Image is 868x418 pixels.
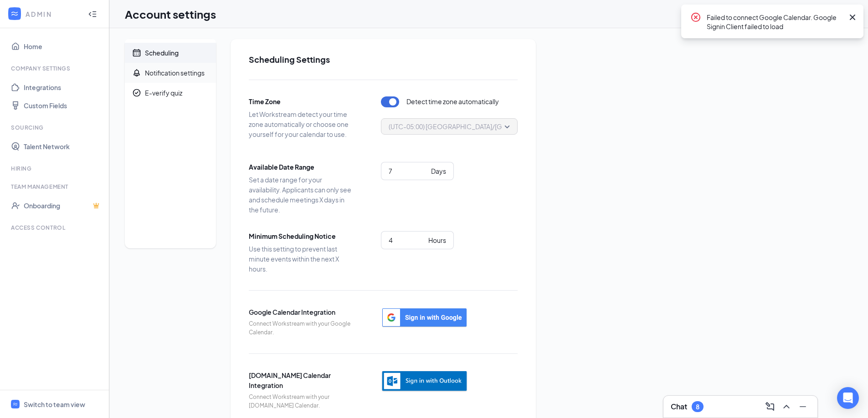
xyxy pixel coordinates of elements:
[431,166,446,176] div: Days
[249,244,354,274] span: Use this setting to prevent last minute events within the next X hours.
[11,165,100,172] div: Hiring
[249,162,354,172] span: Available Date Range
[145,48,179,57] div: Scheduling
[249,307,354,317] span: Google Calendar Integration
[779,399,794,414] button: ChevronUp
[249,393,354,410] span: Connect Workstream with your [DOMAIN_NAME] Calendar.
[249,231,354,241] span: Minimum Scheduling Notice
[132,48,141,57] svg: Calendar
[249,175,354,215] span: Set a date range for your availability. Applicants can only see and schedule meetings X days in t...
[837,387,859,409] div: Open Intercom Messenger
[12,401,18,407] svg: WorkstreamLogo
[125,6,216,22] h1: Account settings
[406,96,499,107] span: Detect time zone automatically
[249,96,354,106] span: Time Zone
[428,235,446,245] div: Hours
[125,83,216,103] a: CheckmarkCircleE-verify quiz
[671,402,687,412] h3: Chat
[690,12,701,23] svg: CrossCircle
[145,88,182,97] div: E-verify quiz
[847,12,858,23] svg: Cross
[11,224,100,232] div: Access control
[765,401,776,412] svg: ComposeMessage
[249,370,354,390] span: [DOMAIN_NAME] Calendar Integration
[249,54,518,65] h2: Scheduling Settings
[11,65,100,72] div: Company Settings
[696,403,699,411] div: 8
[24,78,102,96] a: Integrations
[796,399,810,414] button: Minimize
[707,12,843,31] div: Failed to connect Google Calendar. Google Signin Client failed to load
[11,183,100,191] div: Team Management
[24,400,85,409] div: Switch to team view
[26,10,80,19] div: ADMIN
[249,320,354,337] span: Connect Workstream with your Google Calendar.
[24,196,102,215] a: OnboardingCrown
[763,399,777,414] button: ComposeMessage
[249,109,354,139] span: Let Workstream detect your time zone automatically or choose one yourself for your calendar to use.
[88,10,97,19] svg: Collapse
[132,68,141,77] svg: Bell
[389,120,604,133] span: (UTC-05:00) [GEOGRAPHIC_DATA]/[GEOGRAPHIC_DATA] - Central Time
[24,96,102,115] a: Custom Fields
[24,37,102,55] a: Home
[125,63,216,83] a: BellNotification settings
[24,137,102,156] a: Talent Network
[125,43,216,63] a: CalendarScheduling
[145,68,205,77] div: Notification settings
[781,401,792,412] svg: ChevronUp
[132,88,141,97] svg: CheckmarkCircle
[797,401,808,412] svg: Minimize
[10,9,19,18] svg: WorkstreamLogo
[11,124,100,131] div: Sourcing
